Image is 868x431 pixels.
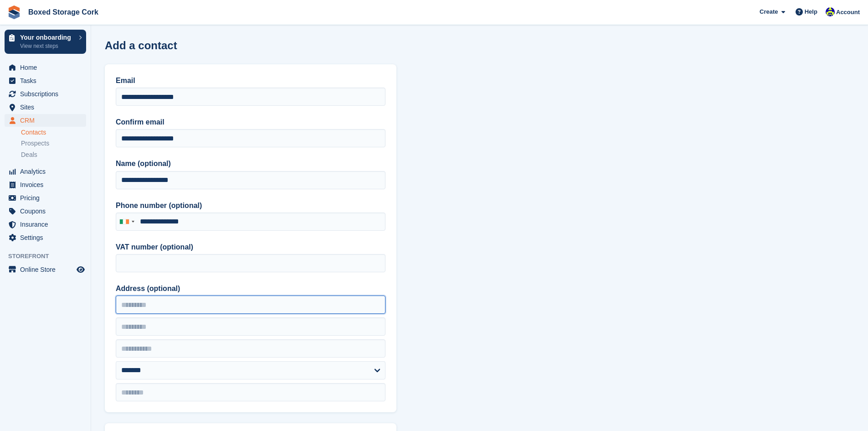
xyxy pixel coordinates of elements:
[20,34,74,41] p: Your onboarding
[20,263,75,276] span: Online Store
[21,150,86,160] a: Deals
[20,42,74,50] p: View next steps
[7,5,21,19] img: stora-icon-8386f47178a22dfd0bd8f6a31ec36ba5ce8667c1dd55bd0f319d3a0aa187defe.svg
[20,205,75,218] span: Coupons
[5,74,86,87] a: menu
[116,242,385,253] label: VAT number (optional)
[20,231,75,244] span: Settings
[75,264,86,275] a: Preview store
[21,139,49,148] span: Prospects
[5,165,86,178] a: menu
[5,205,86,218] a: menu
[5,231,86,244] a: menu
[20,192,75,204] span: Pricing
[5,263,86,276] a: menu
[5,178,86,191] a: menu
[116,158,385,169] label: Name (optional)
[116,200,385,211] label: Phone number (optional)
[8,252,91,261] span: Storefront
[116,75,385,86] label: Email
[25,5,102,20] a: Boxed Storage Cork
[105,39,177,52] h1: Add a contact
[20,165,75,178] span: Analytics
[5,101,86,114] a: menu
[20,178,75,191] span: Invoices
[5,61,86,74] a: menu
[20,74,75,87] span: Tasks
[20,114,75,127] span: CRM
[20,101,75,114] span: Sites
[20,61,75,74] span: Home
[5,88,86,100] a: menu
[21,139,86,148] a: Prospects
[826,7,835,16] img: Vincent
[5,114,86,127] a: menu
[21,128,86,137] a: Contacts
[5,30,86,54] a: Your onboarding View next steps
[116,117,385,128] label: Confirm email
[116,213,137,230] div: Ireland: +353
[836,8,860,17] span: Account
[805,7,817,16] span: Help
[20,88,75,100] span: Subscriptions
[5,218,86,231] a: menu
[21,151,37,159] span: Deals
[760,7,778,16] span: Create
[20,218,75,231] span: Insurance
[5,192,86,204] a: menu
[116,283,385,294] label: Address (optional)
